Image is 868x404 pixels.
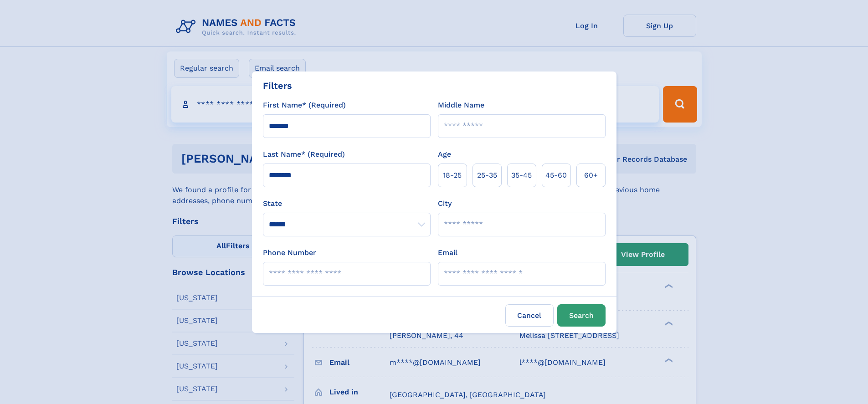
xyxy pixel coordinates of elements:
[263,247,316,258] label: Phone Number
[438,100,484,111] label: Middle Name
[511,170,532,181] span: 35‑45
[263,100,346,111] label: First Name* (Required)
[263,198,431,209] label: State
[557,304,606,327] button: Search
[438,149,451,160] label: Age
[443,170,462,181] span: 18‑25
[263,79,292,92] div: Filters
[477,170,497,181] span: 25‑35
[584,170,598,181] span: 60+
[263,149,345,160] label: Last Name* (Required)
[438,247,457,258] label: Email
[505,304,554,327] label: Cancel
[438,198,452,209] label: City
[545,170,567,181] span: 45‑60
